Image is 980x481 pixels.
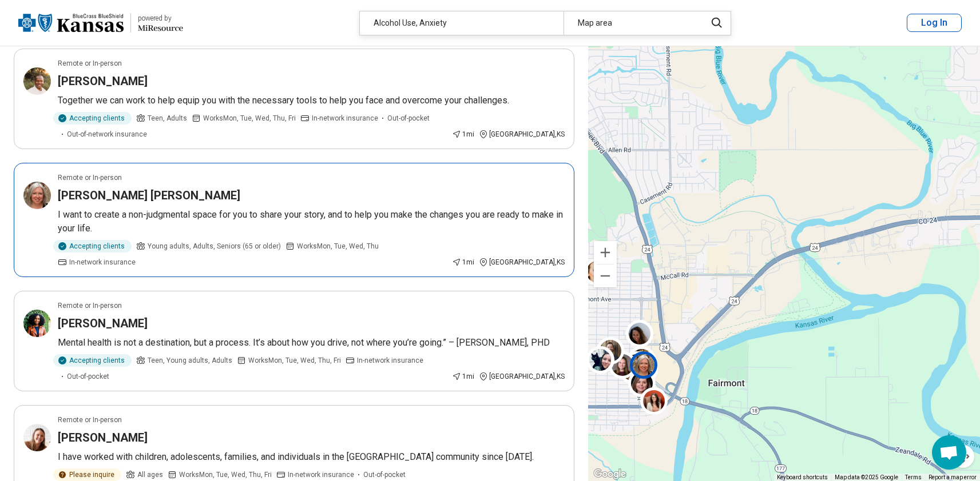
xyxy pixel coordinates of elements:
[148,113,187,123] span: Teen, Adults
[929,474,977,480] a: Report a map error
[58,58,122,69] p: Remote or In-person
[357,355,423,366] span: In-network insurance
[58,450,565,464] p: I have worked with children, adolescents, families, and individuals in the [GEOGRAPHIC_DATA] comm...
[288,470,354,480] span: In-network insurance
[138,13,183,23] div: powered by
[137,470,163,480] span: All ages
[148,241,281,251] span: Young adults, Adults, Seniors (65 or older)
[387,113,430,123] span: Out-of-pocket
[53,468,121,481] div: Please inquire
[479,371,565,382] div: [GEOGRAPHIC_DATA] , KS
[58,336,565,350] p: Mental health is not a destination, but a process. It’s about how you drive, not where you’re goi...
[835,474,898,480] span: Map data ©2025 Google
[53,240,132,252] div: Accepting clients
[203,113,296,123] span: Works Mon, Tue, Wed, Thu, Fri
[58,187,240,203] h3: [PERSON_NAME] [PERSON_NAME]
[479,257,565,267] div: [GEOGRAPHIC_DATA] , KS
[58,315,148,331] h3: [PERSON_NAME]
[564,11,699,35] div: Map area
[53,112,132,125] div: Accepting clients
[905,474,922,480] a: Terms (opens in new tab)
[58,415,122,425] p: Remote or In-person
[67,371,109,382] span: Out-of-pocket
[58,430,148,446] h3: [PERSON_NAME]
[58,73,148,89] h3: [PERSON_NAME]
[58,300,122,311] p: Remote or In-person
[58,173,122,183] p: Remote or In-person
[148,355,232,366] span: Teen, Young adults, Adults
[67,129,147,139] span: Out-of-network insurance
[18,9,124,37] img: Blue Cross Blue Shield Kansas
[932,435,966,470] div: Open chat
[179,470,272,480] span: Works Mon, Tue, Wed, Thu, Fri
[594,241,617,264] button: Zoom in
[18,9,183,37] a: Blue Cross Blue Shield Kansaspowered by
[363,470,406,480] span: Out-of-pocket
[594,264,617,287] button: Zoom out
[53,354,132,367] div: Accepting clients
[58,208,565,235] p: I want to create a non-judgmental space for you to share your story, and to help you make the cha...
[248,355,341,366] span: Works Mon, Tue, Wed, Thu, Fri
[479,129,565,139] div: [GEOGRAPHIC_DATA] , KS
[907,14,962,32] button: Log In
[452,129,474,139] div: 1 mi
[69,257,136,267] span: In-network insurance
[452,371,474,382] div: 1 mi
[452,257,474,267] div: 1 mi
[297,241,379,251] span: Works Mon, Tue, Wed, Thu
[312,113,378,123] span: In-network insurance
[58,94,565,107] p: Together we can work to help equip you with the necessary tools to help you face and overcome you...
[360,11,564,35] div: Alcohol Use, Anxiety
